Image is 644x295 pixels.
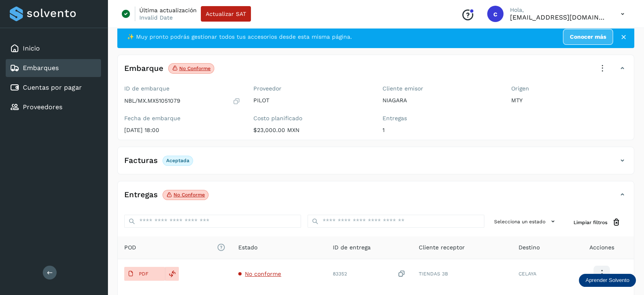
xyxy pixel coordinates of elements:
[124,156,158,165] h4: Facturas
[412,259,512,288] td: TIENDAS 3B
[382,115,499,122] label: Entregas
[491,215,560,228] button: Selecciona un estado
[6,40,101,57] div: Inicio
[124,85,240,92] label: ID de embarque
[511,85,627,92] label: Origen
[253,115,369,122] label: Costo planificado
[124,190,158,200] h4: Entregas
[333,270,406,278] div: 83352
[519,243,540,252] span: Destino
[245,271,281,277] span: No conforme
[382,97,499,104] p: NIAGARA
[166,158,189,163] p: Aceptada
[589,243,614,252] span: Acciones
[6,98,101,116] div: Proveedores
[124,267,165,281] button: PDF
[124,127,240,134] p: [DATE] 18:00
[139,7,197,14] p: Última actualización
[382,127,499,134] p: 1
[124,115,240,122] label: Fecha de embarque
[206,11,246,17] span: Actualizar SAT
[124,64,163,73] h4: Embarque
[139,271,148,277] p: PDF
[165,267,179,281] div: Reemplazar POD
[579,274,636,287] div: Aprender Solvento
[6,79,101,97] div: Cuentas por pagar
[139,14,173,21] p: Invalid Date
[118,154,634,174] div: FacturasAceptada
[253,97,369,104] p: PILOT
[118,62,634,82] div: EmbarqueNo conforme
[585,277,629,284] p: Aprender Solvento
[510,7,608,13] p: Hola,
[6,59,101,77] div: Embarques
[179,66,211,71] p: No conforme
[510,13,608,21] p: calbor@niagarawater.com
[23,44,40,52] a: Inicio
[127,33,352,41] span: ✨ Muy pronto podrás gestionar todos tus accesorios desde esta misma página.
[124,243,225,252] span: POD
[567,215,627,230] button: Limpiar filtros
[333,243,371,252] span: ID de entrega
[382,85,499,92] label: Cliente emisor
[419,243,465,252] span: Cliente receptor
[253,127,369,134] p: $23,000.00 MXN
[23,64,59,72] a: Embarques
[174,192,205,198] p: No conforme
[124,97,180,104] p: NBL/MX.MX51051079
[23,103,62,111] a: Proveedores
[23,84,82,91] a: Cuentas por pagar
[574,219,607,226] span: Limpiar filtros
[238,243,257,252] span: Estado
[118,188,634,208] div: EntregasNo conforme
[511,97,627,104] p: MTY
[512,259,570,288] td: CELAYA
[563,29,613,45] a: Conocer más
[201,6,251,22] button: Actualizar SAT
[253,85,369,92] label: Proveedor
